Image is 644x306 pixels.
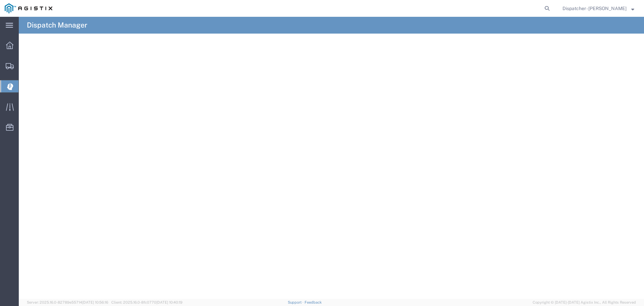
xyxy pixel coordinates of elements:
[562,5,627,12] span: Dispatcher - Eli Amezcua
[156,300,182,304] span: [DATE] 10:40:19
[288,300,305,304] a: Support
[82,300,108,304] span: [DATE] 10:56:16
[27,300,108,304] span: Server: 2025.16.0-82789e55714
[27,17,87,34] h4: Dispatch Manager
[305,300,322,304] a: Feedback
[533,300,636,305] span: Copyright © [DATE]-[DATE] Agistix Inc., All Rights Reserved
[5,3,52,13] img: logo
[562,4,635,12] button: Dispatcher - [PERSON_NAME]
[111,300,182,304] span: Client: 2025.16.0-8fc0770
